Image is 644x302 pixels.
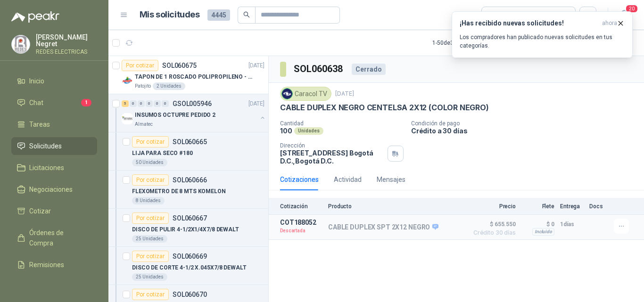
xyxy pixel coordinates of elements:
[12,35,30,53] img: Company Logo
[589,203,608,210] p: Docs
[132,212,169,224] div: Por cotizar
[294,127,323,135] div: Unidades
[108,132,268,171] a: Por cotizarSOL060665LIJA PARA SECO #18050 Unidades
[280,127,292,135] p: 100
[560,203,584,210] p: Entrega
[616,7,633,24] button: 20
[81,99,91,106] span: 1
[280,219,322,226] p: COT188052
[560,219,584,230] p: 1 días
[411,120,640,127] p: Condición de pago
[280,203,322,210] p: Cotización
[280,142,384,149] p: Dirección
[130,100,137,107] div: 0
[132,273,167,281] div: 25 Unidades
[135,111,215,120] p: INSUMOS OCTUPRE PEDIDO 2
[280,103,489,113] p: CABLE DUPLEX NEGRO CENTELSA 2X12 (COLOR NEGRO)
[122,60,158,71] div: Por cotizar
[135,73,252,82] p: TAPON DE 1 ROSCADO POLIPROPILENO - HEMBRA NPT
[29,141,62,151] span: Solicitudes
[334,174,362,185] div: Actividad
[469,203,516,210] p: Precio
[29,228,88,248] span: Órdenes de Compra
[248,61,264,70] p: [DATE]
[29,76,44,86] span: Inicio
[146,100,153,107] div: 0
[173,215,207,221] p: SOL060667
[29,98,43,108] span: Chat
[29,260,64,270] span: Remisiones
[122,75,133,86] img: Company Logo
[11,180,97,198] a: Negociaciones
[282,89,292,99] img: Company Logo
[328,223,438,232] p: CABLE DUPLEX SPT 2X12 NEGRO
[132,225,239,234] p: DISCO DE PULIR 4-1/2X1/4X7/8 DEWALT
[452,11,633,58] button: ¡Has recibido nuevas solicitudes!ahora Los compradores han publicado nuevas solicitudes en tus ca...
[132,159,167,166] div: 50 Unidades
[11,72,97,90] a: Inicio
[122,113,133,124] img: Company Logo
[280,149,384,165] p: [STREET_ADDRESS] Bogotá D.C. , Bogotá D.C.
[132,251,169,262] div: Por cotizar
[162,62,197,69] p: SOL060675
[521,219,554,230] p: $ 0
[207,9,230,21] span: 4445
[132,187,226,196] p: FLEXOMETRO DE 8 MTS KOMELON
[602,19,617,27] span: ahora
[132,149,193,158] p: LIJA PARA SECO #180
[469,219,516,230] span: $ 655.550
[135,82,151,90] p: Patojito
[460,19,598,27] h3: ¡Has recibido nuevas solicitudes!
[294,62,344,76] h3: SOL060638
[29,119,50,130] span: Tareas
[469,230,516,236] span: Crédito 30 días
[248,99,264,108] p: [DATE]
[11,137,97,155] a: Solicitudes
[328,203,463,210] p: Producto
[280,87,331,101] div: Caracol TV
[138,100,145,107] div: 0
[154,100,161,107] div: 0
[173,100,212,107] p: GSOL005946
[108,56,268,94] a: Por cotizarSOL060675[DATE] Company LogoTAPON DE 1 ROSCADO POLIPROPILENO - HEMBRA NPTPatojito2 Uni...
[11,115,97,133] a: Tareas
[243,11,250,18] span: search
[532,228,554,236] div: Incluido
[11,224,97,252] a: Órdenes de Compra
[11,159,97,177] a: Licitaciones
[377,174,405,185] div: Mensajes
[132,235,167,243] div: 25 Unidades
[132,263,247,272] p: DISCO DE CORTE 4-1/2 X.045X7/8 DEWALT
[132,197,165,204] div: 8 Unidades
[280,226,322,236] p: Descartada
[460,33,625,50] p: Los compradores han publicado nuevas solicitudes en tus categorías.
[173,253,207,260] p: SOL060669
[140,8,200,22] h1: Mis solicitudes
[108,171,268,209] a: Por cotizarSOL060666FLEXOMETRO DE 8 MTS KOMELON8 Unidades
[135,121,153,128] p: Almatec
[36,34,97,47] p: [PERSON_NAME] Negret
[108,209,268,247] a: Por cotizarSOL060667DISCO DE PULIR 4-1/2X1/4X7/8 DEWALT25 Unidades
[11,278,97,295] a: Configuración
[132,289,169,300] div: Por cotizar
[132,136,169,147] div: Por cotizar
[29,184,73,195] span: Negociaciones
[122,100,129,107] div: 5
[29,206,51,216] span: Cotizar
[280,120,404,127] p: Cantidad
[173,139,207,145] p: SOL060665
[29,163,64,173] span: Licitaciones
[280,174,319,185] div: Cotizaciones
[335,90,354,98] p: [DATE]
[11,11,59,23] img: Logo peakr
[487,10,507,20] div: Todas
[11,202,97,220] a: Cotizar
[173,291,207,298] p: SOL060670
[432,35,494,50] div: 1 - 50 de 3863
[11,256,97,274] a: Remisiones
[411,127,640,135] p: Crédito a 30 días
[122,98,266,128] a: 5 0 0 0 0 0 GSOL005946[DATE] Company LogoINSUMOS OCTUPRE PEDIDO 2Almatec
[173,177,207,183] p: SOL060666
[11,94,97,112] a: Chat1
[36,49,97,55] p: REDES ELECTRICAS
